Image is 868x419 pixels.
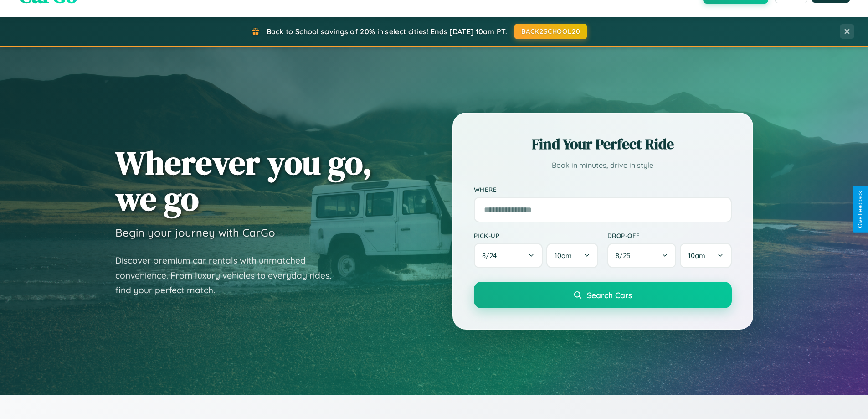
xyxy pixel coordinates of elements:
label: Drop-off [607,232,732,239]
label: Where [474,186,732,193]
h1: Wherever you go, we go [115,145,372,217]
p: Book in minutes, drive in style [474,159,732,172]
span: 8 / 24 [482,251,501,260]
span: 10am [555,251,572,260]
h3: Begin your journey with CarGo [115,226,275,239]
span: 10am [688,251,705,260]
span: 8 / 25 [616,251,635,260]
button: 8/25 [607,243,677,268]
button: 10am [680,243,731,268]
span: Back to School savings of 20% in select cities! Ends [DATE] 10am PT. [267,27,507,36]
div: Give Feedback [857,191,863,228]
button: 8/24 [474,243,543,268]
p: Discover premium car rentals with unmatched convenience. From luxury vehicles to everyday rides, ... [115,253,343,298]
span: Search Cars [587,290,632,300]
button: BACK2SCHOOL20 [514,24,587,39]
button: Search Cars [474,282,732,308]
label: Pick-up [474,232,598,239]
button: 10am [546,243,598,268]
h2: Find Your Perfect Ride [474,134,732,154]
